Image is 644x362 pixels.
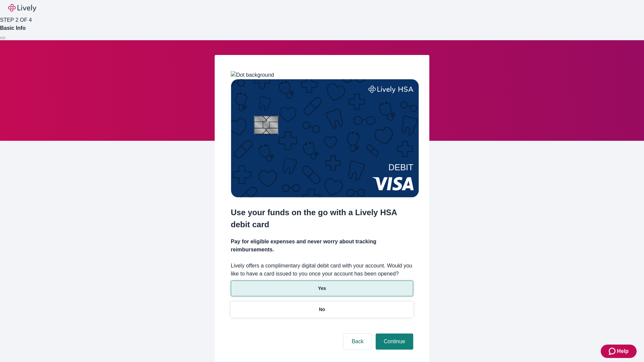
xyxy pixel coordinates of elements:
[231,71,274,79] img: Dot background
[231,281,413,296] button: Yes
[231,79,419,197] img: Debit card
[376,334,413,350] button: Continue
[601,345,637,358] button: Zendesk support iconHelp
[617,347,629,355] span: Help
[609,347,617,355] svg: Zendesk support icon
[231,302,413,317] button: No
[319,306,325,313] p: No
[231,238,413,254] h4: Pay for eligible expenses and never worry about tracking reimbursements.
[231,262,413,278] label: Lively offers a complimentary digital debit card with your account. Would you like to have a card...
[231,206,413,231] h2: Use your funds on the go with a Lively HSA debit card
[8,4,36,12] img: Lively
[318,285,326,292] p: Yes
[343,334,372,350] button: Back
